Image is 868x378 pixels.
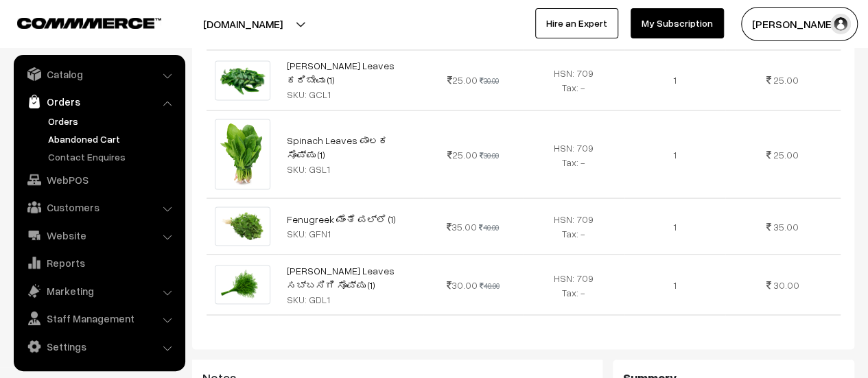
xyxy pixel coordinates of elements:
img: CurryLeaves.png [215,60,270,99]
a: WebPOS [17,167,180,192]
span: 1 [673,148,677,160]
span: 30.00 [773,279,799,290]
span: 35.00 [447,220,477,232]
a: Contact Enquires [45,150,180,164]
img: COMMMERCE [17,18,161,28]
a: COMMMERCE [17,14,137,30]
a: Customers [17,195,180,220]
a: Abandoned Cart [45,132,180,146]
button: [PERSON_NAME] [741,7,858,41]
a: Website [17,223,180,248]
button: [DOMAIN_NAME] [155,7,331,41]
img: Spinach.png [215,119,270,189]
span: 25.00 [773,74,799,86]
div: SKU: GSL1 [287,161,414,176]
a: [PERSON_NAME] Leaves ಸಬ್ಬಸಿಗಿ ಸೊಪ್ಪು (1) [287,264,395,290]
img: DillLeaves.png [215,265,270,304]
a: My Subscription [631,8,724,38]
a: Catalog [17,62,180,86]
img: user [830,14,851,34]
a: [PERSON_NAME] Leaves ಕರಿಬೇವು (1) [287,60,395,86]
span: 25.00 [773,148,799,160]
a: Hire an Expert [535,8,618,38]
span: HSN: 709 Tax: - [554,67,594,93]
span: 1 [673,74,677,86]
img: Fenugreek.png [215,206,270,246]
span: HSN: 709 Tax: - [554,272,594,298]
span: HSN: 709 Tax: - [554,141,594,167]
div: SKU: GFN1 [287,226,414,240]
div: SKU: GDL1 [287,292,414,306]
a: Spinach Leaves ಪಾಲಕ ಸೊಪ್ಪು (1) [287,134,388,160]
span: HSN: 709 Tax: - [554,213,594,239]
a: Reports [17,250,180,275]
span: 35.00 [773,220,799,232]
a: Marketing [17,279,180,303]
span: 25.00 [447,74,478,86]
span: 25.00 [447,148,478,160]
a: Orders [17,89,180,114]
strike: 30.00 [480,150,499,159]
span: 1 [673,220,677,232]
strike: 40.00 [480,281,500,290]
a: Staff Management [17,306,180,331]
a: Orders [45,114,180,128]
span: 1 [673,279,677,290]
span: 30.00 [447,279,478,290]
a: Settings [17,334,180,359]
a: Fenugreek ಮೆಂತೆ ಪಲ್ಲೆ (1) [287,213,396,224]
strike: 30.00 [480,76,499,85]
div: SKU: GCL1 [287,87,414,102]
strike: 40.00 [479,222,499,231]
